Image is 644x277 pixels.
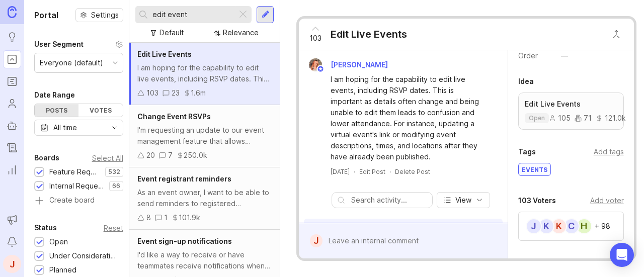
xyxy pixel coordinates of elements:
div: events [519,163,550,175]
div: I am hoping for the capability to edit live events, including RSVP dates. This is important as de... [331,74,487,162]
button: Close button [606,24,626,44]
div: · [354,167,355,176]
a: Autopilot [3,117,21,135]
button: J [3,255,21,273]
div: 20 [146,150,155,161]
img: member badge [317,65,325,73]
a: Changelog [3,139,21,157]
img: Canny Home [8,6,17,18]
div: Select All [92,155,123,161]
div: Relevance [223,27,259,38]
div: Feature Requests [49,166,100,177]
span: View [455,195,471,205]
div: User Segment [34,38,84,50]
div: 250.0k [184,150,207,161]
div: As an event owner, I want to be able to send reminders to registered attendees for upcoming event... [137,187,272,209]
div: All time [53,122,77,133]
div: Add tags [594,146,624,157]
div: I'd like a way to receive or have teammates receive notifications when someone registers for an E... [137,249,272,271]
div: Add voter [590,195,624,206]
span: Change Event RSVPs [137,112,211,121]
span: Edit Live Events [137,50,192,58]
input: Search... [152,9,233,20]
div: 1.6m [191,87,206,99]
div: 103 Voters [518,195,556,207]
span: Settings [91,10,119,20]
p: open [529,114,545,122]
a: Portal [3,50,21,68]
button: Announcements [3,211,21,229]
div: Open Intercom Messenger [610,243,634,267]
p: Edit Live Events [525,99,617,109]
div: 71 [575,115,592,122]
div: 7 Opportunities [518,257,573,269]
div: 103 [146,87,158,99]
span: [PERSON_NAME] [331,60,388,69]
a: Bronwen W[PERSON_NAME] [303,58,396,71]
button: Notifications [3,233,21,251]
a: Edit Live Eventsopen10571121.0k [518,93,624,130]
a: Edit Live EventsI am hoping for the capability to edit live events, including RSVP dates. This is... [129,43,280,105]
div: Default [159,27,184,38]
div: K [551,218,567,234]
div: Votes [78,104,122,117]
div: Status [34,222,57,234]
div: Reset [104,225,123,231]
a: Change Event RSVPsI'm requesting an update to our event management feature that allows invitees t... [129,105,280,167]
div: 105 [549,115,571,122]
div: K [538,218,554,234]
div: Internal Requests [49,180,104,192]
span: Event registrant reminders [137,174,231,183]
div: Tags [518,146,536,158]
a: Roadmaps [3,72,21,90]
p: 532 [108,168,120,176]
div: Boards [34,152,59,164]
span: Event sign-up notifications [137,237,232,245]
div: J [526,218,542,234]
div: Under Consideration [49,250,118,261]
a: [DATE] [331,167,350,176]
a: Event registrant remindersAs an event owner, I want to be able to send reminders to registered at... [129,167,280,230]
div: Edit Live Events [331,27,407,41]
button: Settings [75,8,123,22]
div: 7 [168,150,173,161]
div: Planned [49,264,76,275]
time: [DATE] [331,168,350,175]
div: + 98 [595,223,610,230]
div: 101.9k [179,212,200,223]
img: Bronwen W [306,58,326,71]
div: Idea [518,75,534,87]
div: 121.0k [596,115,626,122]
span: 103 [309,33,321,44]
div: C [563,218,580,234]
div: Posts [35,104,78,117]
div: I'm requesting an update to our event management feature that allows invitees to register, declin... [137,125,272,147]
svg: toggle icon [107,124,123,132]
p: 66 [112,182,120,190]
div: I am hoping for the capability to edit live events, including RSVP dates. This is important as de... [137,62,272,84]
label: Order [518,51,538,60]
a: Ideas [3,28,21,46]
div: · [389,167,391,176]
a: Reporting [3,161,21,179]
div: — [561,50,568,61]
h1: Portal [34,9,58,21]
div: 23 [172,87,180,99]
div: Delete Post [395,167,430,176]
a: Users [3,95,21,113]
div: J [310,234,322,247]
div: 1 [164,212,168,223]
button: View [437,192,490,208]
input: Search activity... [351,195,427,206]
div: 8 [146,212,151,223]
div: Edit Post [359,167,385,176]
div: Open [49,236,68,247]
div: Date Range [34,89,75,101]
div: Everyone (default) [40,57,103,68]
div: H [576,218,592,234]
a: Create board [34,197,123,206]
